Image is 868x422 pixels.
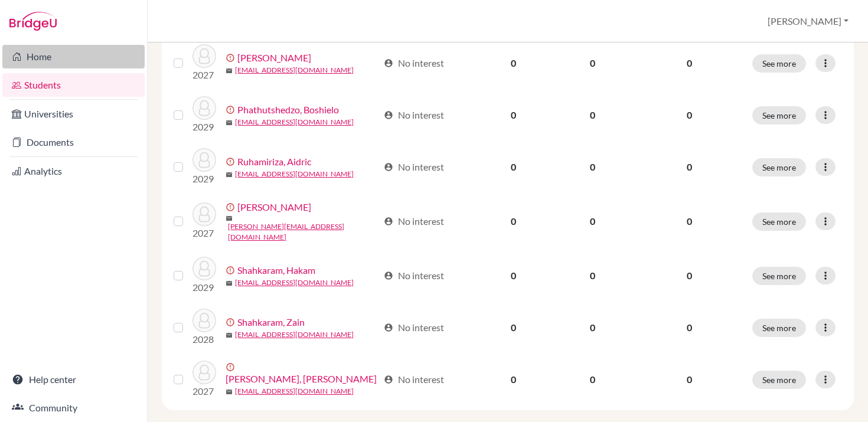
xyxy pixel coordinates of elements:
[384,160,444,174] div: No interest
[552,354,634,405] td: 0
[192,332,216,346] p: 2028
[192,68,216,82] p: 2027
[475,37,552,89] td: 0
[641,108,738,122] p: 0
[235,386,354,397] a: [EMAIL_ADDRESS][DOMAIN_NAME]
[384,110,393,120] span: account_circle
[2,73,145,97] a: Students
[226,202,237,212] span: error_outline
[226,266,237,275] span: error_outline
[192,257,216,280] img: Shahkaram, Hakam
[192,361,216,384] img: Sidya, Abdallahi
[2,159,145,183] a: Analytics
[226,362,237,372] span: error_outline
[235,117,354,127] a: [EMAIL_ADDRESS][DOMAIN_NAME]
[226,171,233,178] span: mail
[2,45,145,68] a: Home
[192,384,216,398] p: 2027
[384,217,393,226] span: account_circle
[226,67,233,74] span: mail
[641,56,738,70] p: 0
[235,169,354,179] a: [EMAIL_ADDRESS][DOMAIN_NAME]
[475,193,552,250] td: 0
[552,250,634,302] td: 0
[226,318,237,327] span: error_outline
[226,157,237,166] span: error_outline
[384,56,444,70] div: No interest
[641,320,738,335] p: 0
[235,65,354,76] a: [EMAIL_ADDRESS][DOMAIN_NAME]
[237,263,315,277] a: Shahkaram, Hakam
[2,102,145,126] a: Universities
[475,141,552,193] td: 0
[475,250,552,302] td: 0
[552,193,634,250] td: 0
[192,202,216,226] img: Shahkaram, Adam
[192,226,216,240] p: 2027
[2,396,145,420] a: Community
[752,267,806,285] button: See more
[384,271,393,280] span: account_circle
[384,214,444,228] div: No interest
[237,155,311,169] a: Ruhamiriza, Aidric
[9,12,57,31] img: Bridge-U
[762,10,854,32] button: [PERSON_NAME]
[226,105,237,115] span: error_outline
[641,160,738,174] p: 0
[384,375,393,384] span: account_circle
[226,388,233,395] span: mail
[752,106,806,125] button: See more
[384,323,393,332] span: account_circle
[552,302,634,354] td: 0
[2,130,145,154] a: Documents
[384,108,444,122] div: No interest
[752,54,806,73] button: See more
[226,215,233,222] span: mail
[641,372,738,387] p: 0
[752,319,806,337] button: See more
[2,368,145,391] a: Help center
[384,162,393,172] span: account_circle
[192,148,216,172] img: Ruhamiriza, Aidric
[237,103,339,117] a: Phathutshedzo, Boshielo
[226,280,233,287] span: mail
[552,141,634,193] td: 0
[237,51,311,65] a: [PERSON_NAME]
[752,158,806,176] button: See more
[226,119,233,126] span: mail
[475,89,552,141] td: 0
[192,280,216,295] p: 2029
[641,269,738,283] p: 0
[384,320,444,335] div: No interest
[192,172,216,186] p: 2029
[552,89,634,141] td: 0
[226,332,233,339] span: mail
[384,58,393,68] span: account_circle
[235,277,354,288] a: [EMAIL_ADDRESS][DOMAIN_NAME]
[226,53,237,63] span: error_outline
[192,120,216,134] p: 2029
[384,372,444,387] div: No interest
[641,214,738,228] p: 0
[192,309,216,332] img: Shahkaram, Zain
[475,302,552,354] td: 0
[235,329,354,340] a: [EMAIL_ADDRESS][DOMAIN_NAME]
[552,37,634,89] td: 0
[226,372,377,386] a: [PERSON_NAME], [PERSON_NAME]
[192,44,216,68] img: Ndiaye, Asta
[192,96,216,120] img: Phathutshedzo, Boshielo
[752,371,806,389] button: See more
[752,212,806,231] button: See more
[237,200,311,214] a: [PERSON_NAME]
[228,221,378,243] a: [PERSON_NAME][EMAIL_ADDRESS][DOMAIN_NAME]
[384,269,444,283] div: No interest
[475,354,552,405] td: 0
[237,315,305,329] a: Shahkaram, Zain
